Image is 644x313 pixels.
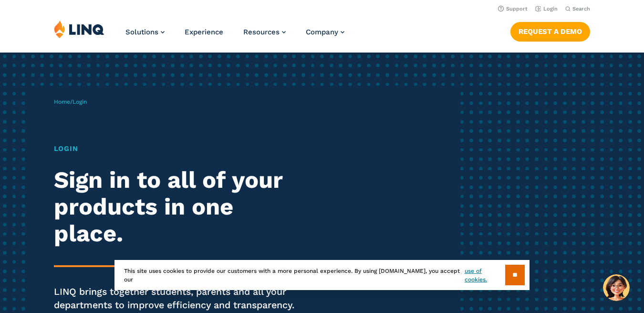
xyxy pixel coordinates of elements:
[125,28,165,36] a: Solutions
[54,20,104,38] img: LINQ | K‑12 Software
[535,6,558,12] a: Login
[306,28,338,36] span: Company
[306,28,344,36] a: Company
[603,274,630,301] button: Hello, have a question? Let’s chat.
[54,98,87,105] span: /
[125,20,344,52] nav: Primary Navigation
[498,6,528,12] a: Support
[185,28,223,36] a: Experience
[125,28,158,36] span: Solutions
[465,267,505,284] a: use of cookies.
[243,28,280,36] span: Resources
[114,260,530,290] div: This site uses cookies to provide our customers with a more personal experience. By using [DOMAIN...
[73,98,87,105] span: Login
[54,143,302,154] h1: Login
[510,20,590,41] nav: Button Navigation
[54,98,70,105] a: Home
[54,167,302,247] h2: Sign in to all of your products in one place.
[243,28,286,36] a: Resources
[565,5,590,12] button: Open Search Bar
[572,6,590,12] span: Search
[510,22,590,41] a: Request a Demo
